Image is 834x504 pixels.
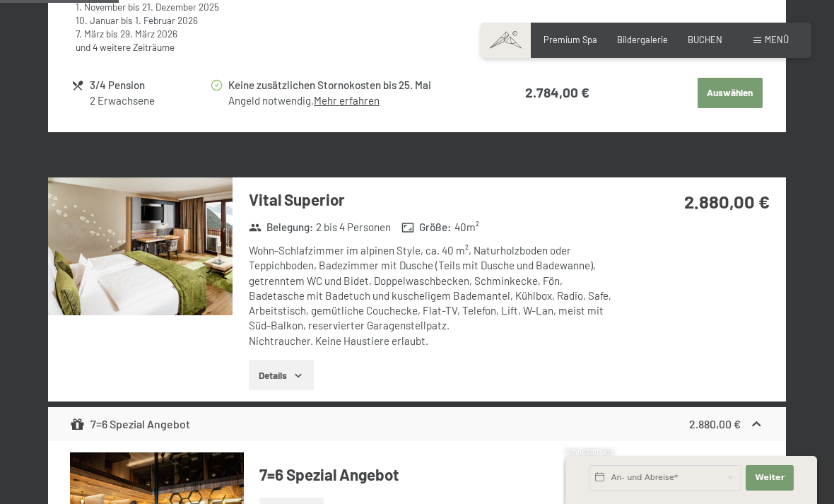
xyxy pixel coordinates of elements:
strong: Größe : [401,220,451,235]
span: Menü [765,34,789,45]
div: bis [76,13,239,27]
strong: 2.784,00 € [525,84,589,100]
button: Weiter [746,465,794,491]
a: und 4 weitere Zeiträume [76,41,175,53]
span: Schnellanfrage [565,447,614,456]
span: 2 bis 4 Personen [316,220,391,235]
div: 7=6 Spezial Angebot [70,416,190,433]
a: Bildergalerie [617,34,668,45]
strong: 2.880,00 € [684,190,770,212]
strong: Belegung : [249,220,313,235]
div: 2 Erwachsene [90,93,209,108]
time: 21.12.2025 [142,1,219,13]
time: 29.03.2026 [120,28,177,40]
time: 01.02.2026 [135,14,198,26]
h3: Vital Superior [249,189,620,211]
button: Auswählen [698,78,763,109]
a: BUCHEN [688,34,722,45]
div: Keine zusätzlichen Stornokosten bis 25. Mai [228,77,485,93]
span: Weiter [755,472,785,484]
span: 40 m² [454,220,479,235]
div: 7=6 Spezial Angebot2.880,00 € [48,407,786,441]
div: 3/4 Pension [90,77,209,93]
button: Details [249,360,313,391]
img: mss_renderimg.php [48,177,233,316]
div: Angeld notwendig. [228,93,485,108]
strong: 2.880,00 € [689,417,741,430]
time: 10.01.2026 [76,14,119,26]
a: Premium Spa [544,34,597,45]
div: bis [76,27,239,40]
a: Mehr erfahren [314,94,380,107]
time: 07.03.2026 [76,28,104,40]
div: Wohn-Schlafzimmer im alpinen Style, ca. 40 m², Naturholzboden oder Teppichboden, Badezimmer mit D... [249,243,620,348]
h4: 7=6 Spezial Angebot [259,464,764,486]
time: 01.11.2025 [76,1,126,13]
